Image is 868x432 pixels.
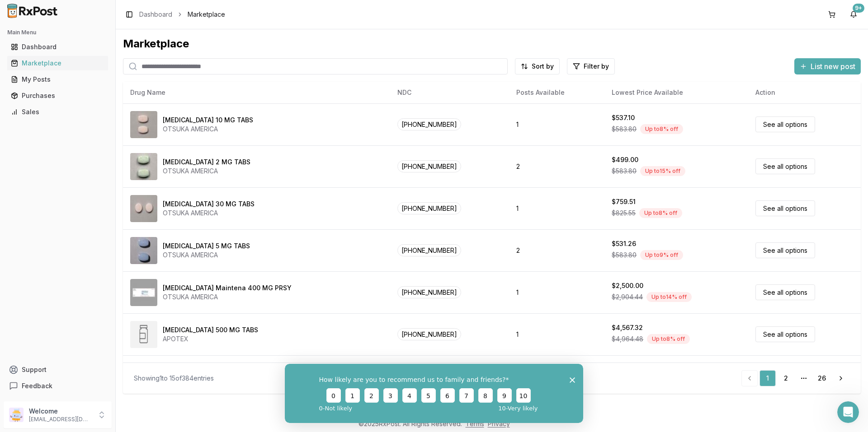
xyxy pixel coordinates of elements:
iframe: Intercom live chat [837,401,859,423]
span: Feedback [22,381,52,390]
th: Action [748,82,861,103]
button: 9+ [846,7,861,22]
td: 1 [509,313,604,355]
div: $759.51 [612,197,636,206]
div: [MEDICAL_DATA] 10 MG TABS [163,116,253,125]
th: Lowest Price Available [604,82,748,103]
img: Abilify 2 MG TABS [130,153,157,180]
img: Abilify 10 MG TABS [130,111,157,138]
div: My Posts [11,75,104,84]
div: $537.10 [612,113,635,122]
a: See all options [755,242,815,258]
button: Feedback [4,378,112,394]
span: [PHONE_NUMBER] [397,160,461,172]
a: See all options [755,158,815,174]
h2: Main Menu [7,29,108,36]
div: $4,567.32 [612,323,643,332]
span: Marketplace [188,10,225,19]
div: Up to 9 % off [640,250,683,260]
td: 2 [509,229,604,271]
img: Abilify 5 MG TABS [130,237,157,264]
span: [PHONE_NUMBER] [397,328,461,340]
p: Welcome [29,407,92,416]
div: [MEDICAL_DATA] 500 MG TABS [163,325,258,334]
a: 26 [814,370,830,386]
div: OTSUKA AMERICA [163,251,250,260]
td: 5 [509,355,604,397]
a: My Posts [7,71,108,88]
nav: pagination [741,370,850,386]
button: Sort by [515,58,560,74]
div: Up to 15 % off [640,166,685,176]
td: 1 [509,103,604,145]
div: Dashboard [11,42,104,51]
span: [PHONE_NUMBER] [397,118,461,130]
nav: breadcrumb [139,10,225,19]
td: 2 [509,145,604,187]
a: 1 [759,370,776,386]
iframe: Survey from RxPost [285,364,583,423]
button: Sales [4,105,112,119]
p: [EMAIL_ADDRESS][DOMAIN_NAME] [29,416,92,423]
a: See all options [755,200,815,216]
div: Showing 1 to 15 of 384 entries [134,374,214,383]
td: 1 [509,271,604,313]
button: Filter by [567,58,615,74]
a: Marketplace [7,55,108,71]
span: $4,964.48 [612,334,643,344]
img: Abilify 30 MG TABS [130,195,157,222]
div: OTSUKA AMERICA [163,293,292,302]
a: See all options [755,284,815,300]
div: 9+ [853,4,864,13]
div: Marketplace [11,59,104,68]
a: Purchases [7,88,108,104]
td: 1 [509,187,604,229]
div: [MEDICAL_DATA] Maintena 400 MG PRSY [163,283,292,293]
img: Abilify Maintena 400 MG PRSY [130,279,157,306]
a: Sales [7,104,108,120]
div: OTSUKA AMERICA [163,167,250,176]
span: $583.80 [612,125,637,134]
span: $583.80 [612,251,637,260]
a: Terms [466,420,484,427]
a: See all options [755,116,815,132]
div: Marketplace [123,37,861,51]
button: Marketplace [4,56,112,70]
div: [MEDICAL_DATA] 30 MG TABS [163,200,255,209]
div: [MEDICAL_DATA] 5 MG TABS [163,242,250,251]
div: $531.26 [612,239,636,248]
div: OTSUKA AMERICA [163,209,255,218]
div: [MEDICAL_DATA] 2 MG TABS [163,158,250,167]
span: $825.55 [612,209,636,218]
div: Purchases [11,91,104,100]
div: Up to 14 % off [646,292,692,302]
img: RxPost Logo [4,4,61,18]
span: [PHONE_NUMBER] [397,244,461,256]
th: NDC [390,82,509,103]
button: Dashboard [4,40,112,54]
div: Up to 8 % off [640,124,683,134]
div: OTSUKA AMERICA [163,125,253,134]
a: See all options [755,326,815,342]
span: Sort by [532,62,554,71]
div: $2,500.00 [612,281,643,290]
img: Abiraterone Acetate 500 MG TABS [130,321,157,348]
th: Drug Name [123,82,390,103]
a: Dashboard [7,39,108,55]
a: 2 [778,370,794,386]
button: Support [4,362,112,378]
a: Go to next page [832,370,850,386]
span: $583.80 [612,167,637,176]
